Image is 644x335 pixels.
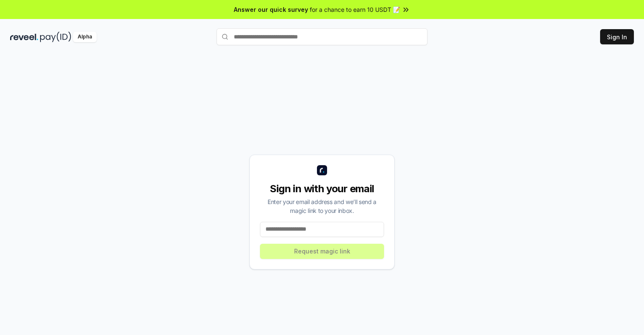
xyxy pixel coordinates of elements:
[600,29,634,44] button: Sign In
[260,182,384,196] div: Sign in with your email
[260,197,384,215] div: Enter your email address and we’ll send a magic link to your inbox.
[40,32,71,42] img: pay_id
[317,165,327,175] img: logo_small
[234,5,308,14] span: Answer our quick survey
[10,32,38,42] img: reveel_dark
[73,32,97,42] div: Alpha
[310,5,400,14] span: for a chance to earn 10 USDT 📝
